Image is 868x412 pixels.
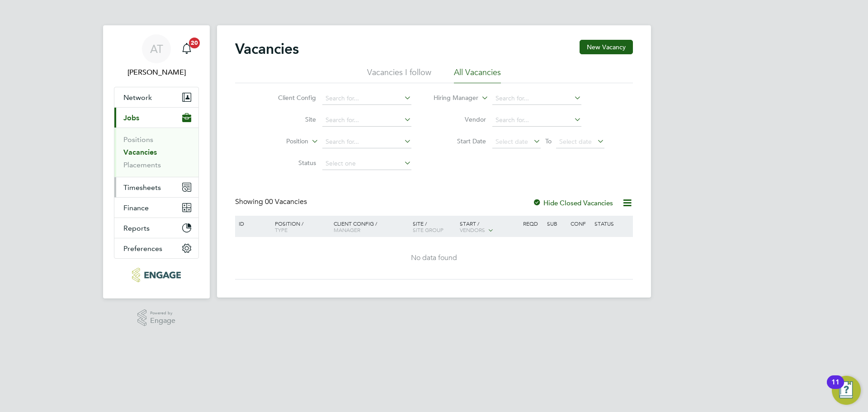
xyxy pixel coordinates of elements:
div: Site / [410,216,458,237]
span: AT [150,43,163,55]
span: Preferences [123,244,162,253]
button: Network [114,87,198,107]
span: To [542,135,554,147]
a: 20 [178,34,196,63]
label: Status [264,159,316,167]
span: Site Group [413,226,443,233]
div: 11 [831,382,840,394]
a: Powered byEngage [137,309,176,327]
span: Reports [123,224,150,232]
button: Timesheets [114,177,198,197]
span: Type [275,226,288,233]
span: Jobs [123,114,139,122]
span: Timesheets [123,183,161,192]
span: Finance [123,204,149,212]
div: Conf [568,216,592,231]
span: Vendors [460,226,485,233]
a: AT[PERSON_NAME] [114,34,199,78]
div: Start / [458,216,521,238]
button: Open Resource Center, 11 new notifications [832,376,861,405]
button: Preferences [114,238,198,258]
div: Client Config / [331,216,410,237]
div: ID [236,216,268,231]
label: Site [264,115,316,123]
label: Position [256,137,308,146]
input: Search for... [322,136,411,148]
span: Angela Turner [114,67,199,78]
h2: Vacancies [235,40,299,58]
input: Search for... [492,92,581,105]
img: rgbrec-logo-retina.png [132,268,180,282]
a: Vacancies [123,148,157,156]
input: Search for... [322,92,411,105]
input: Search for... [322,114,411,127]
label: Hiring Manager [426,94,478,103]
input: Search for... [492,114,581,127]
div: Sub [545,216,568,231]
label: Hide Closed Vacancies [533,199,613,207]
label: Client Config [264,94,316,102]
button: Reports [114,218,198,238]
div: Jobs [114,128,198,177]
div: Showing [235,197,309,207]
span: Select date [559,137,592,146]
input: Select one [322,157,411,170]
nav: Main navigation [103,25,210,298]
li: All Vacancies [454,67,501,83]
span: Engage [150,317,175,325]
span: Manager [334,226,360,233]
a: Placements [123,161,161,169]
div: Reqd [521,216,544,231]
div: Status [592,216,632,231]
a: Go to home page [114,268,199,282]
span: 20 [189,38,200,48]
label: Vendor [434,115,486,123]
div: Position / [268,216,331,237]
button: Finance [114,198,198,218]
div: No data found [236,253,632,263]
span: Network [123,93,152,102]
button: New Vacancy [580,40,633,54]
a: Positions [123,135,153,144]
li: Vacancies I follow [367,67,431,83]
button: Jobs [114,108,198,128]
span: Powered by [150,309,175,317]
span: 00 Vacancies [265,197,307,206]
span: Select date [495,137,528,146]
label: Start Date [434,137,486,145]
